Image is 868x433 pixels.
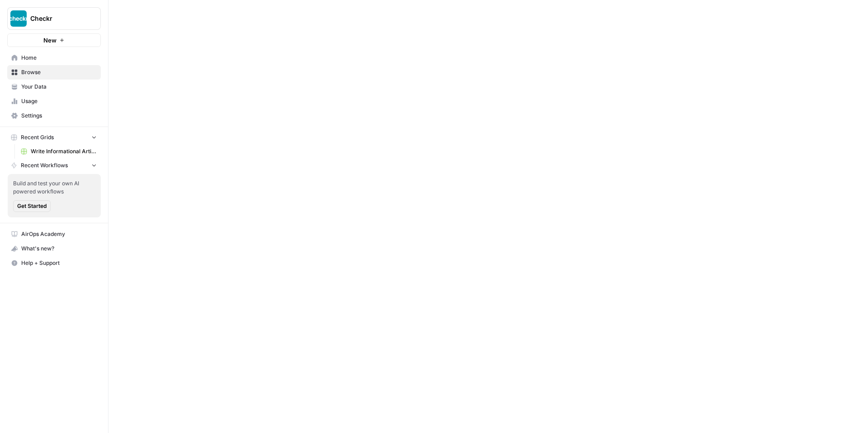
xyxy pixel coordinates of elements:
a: AirOps Academy [7,227,101,241]
span: Get Started [17,202,47,210]
button: What's new? [7,241,101,256]
span: Home [21,54,97,62]
span: Usage [21,97,97,105]
span: Settings [21,112,97,120]
span: Recent Workflows [21,161,68,169]
button: Recent Grids [7,131,101,144]
a: Home [7,51,101,65]
span: Build and test your own AI powered workflows [13,179,95,196]
a: Browse [7,65,101,80]
a: Write Informational Article - B2B [17,144,101,159]
span: Checkr [30,14,85,23]
a: Usage [7,94,101,108]
span: Your Data [21,83,97,91]
div: What's new? [8,242,100,255]
button: Workspace: Checkr [7,7,101,30]
button: New [7,33,101,47]
a: Your Data [7,80,101,94]
button: Get Started [13,200,51,212]
span: AirOps Academy [21,230,97,238]
span: New [43,36,57,45]
button: Recent Workflows [7,159,101,172]
img: Checkr Logo [10,10,27,27]
a: Settings [7,108,101,123]
span: Write Informational Article - B2B [31,147,97,155]
span: Recent Grids [21,133,54,141]
span: Browse [21,68,97,76]
span: Help + Support [21,259,97,267]
button: Help + Support [7,256,101,270]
